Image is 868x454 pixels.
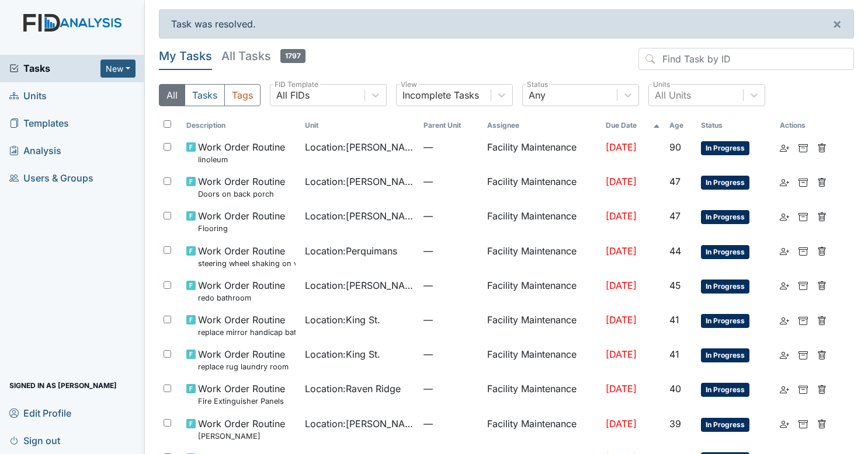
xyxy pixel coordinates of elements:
span: — [423,417,477,431]
span: In Progress [701,418,749,432]
span: 44 [669,245,681,257]
span: Sign out [9,431,60,449]
span: Location : Raven Ridge [305,382,401,396]
span: Templates [9,114,69,132]
span: [DATE] [606,314,637,326]
span: [DATE] [606,348,637,360]
th: Toggle SortBy [696,116,775,135]
a: Delete [817,278,827,292]
span: 1797 [280,49,305,63]
span: In Progress [701,210,749,224]
button: Tasks [185,84,225,106]
a: Archive [798,244,808,258]
small: Flooring [198,223,285,234]
td: Facility Maintenance [482,170,601,204]
span: Location : [PERSON_NAME]. [305,209,414,223]
small: Fire Extinguisher Panels [198,396,285,407]
div: Task was resolved. [159,9,854,39]
span: In Progress [701,141,749,155]
a: Archive [798,174,808,188]
button: New [100,60,136,78]
span: 39 [669,418,681,429]
a: Delete [817,347,827,361]
span: Work Order Routine linoleum [198,140,285,165]
a: Delete [817,382,827,396]
span: [DATE] [606,141,637,153]
span: 47 [669,210,680,222]
th: Toggle SortBy [665,116,696,135]
span: [DATE] [606,245,637,257]
span: Work Order Routine replace rug laundry room [198,347,289,372]
span: — [423,174,477,188]
th: Actions [775,116,834,135]
a: Archive [798,140,808,154]
span: In Progress [701,383,749,397]
span: 90 [669,141,681,153]
div: Type filter [159,84,261,106]
td: Facility Maintenance [482,412,601,446]
small: [PERSON_NAME] [198,431,285,442]
span: 45 [669,280,681,291]
td: Facility Maintenance [482,204,601,239]
th: Toggle SortBy [182,116,300,135]
th: Toggle SortBy [419,116,482,135]
span: — [423,313,477,327]
span: Edit Profile [9,404,71,422]
span: In Progress [701,245,749,259]
td: Facility Maintenance [482,135,601,170]
div: Any [529,88,546,102]
a: Delete [817,174,827,188]
span: Work Order Routine replace mirror handicap bathroom [198,313,296,338]
small: replace rug laundry room [198,361,289,372]
span: In Progress [701,176,749,190]
a: Archive [798,278,808,292]
a: Archive [798,417,808,431]
span: 47 [669,176,680,187]
span: [DATE] [606,176,637,187]
span: 40 [669,383,681,394]
span: Location : [PERSON_NAME]. [305,174,414,188]
small: steering wheel shaking on van [198,258,296,269]
span: — [423,209,477,223]
span: 41 [669,314,679,326]
a: Archive [798,382,808,396]
span: Work Order Routine Flooring [198,209,285,234]
th: Assignee [482,116,601,135]
th: Toggle SortBy [300,116,419,135]
th: Toggle SortBy [601,116,665,135]
small: linoleum [198,154,285,165]
a: Archive [798,313,808,327]
span: Location : King St. [305,347,380,361]
span: × [832,15,842,32]
span: [DATE] [606,210,637,222]
span: Work Order Routine Doors on back porch [198,174,285,200]
td: Facility Maintenance [482,239,601,274]
td: Facility Maintenance [482,343,601,377]
span: Analysis [9,142,61,160]
td: Facility Maintenance [482,308,601,343]
div: Incomplete Tasks [402,88,479,102]
small: Doors on back porch [198,188,285,200]
span: Location : [PERSON_NAME] [305,278,414,292]
div: All FIDs [276,88,310,102]
span: Tasks [9,61,100,75]
td: Facility Maintenance [482,274,601,308]
h5: My Tasks [159,48,212,64]
span: — [423,278,477,292]
button: All [159,84,185,106]
td: Facility Maintenance [482,377,601,411]
span: — [423,140,477,154]
span: Signed in as [PERSON_NAME] [9,376,117,394]
span: — [423,382,477,396]
span: [DATE] [606,418,637,429]
span: Users & Groups [9,169,93,187]
a: Delete [817,140,827,154]
small: redo bathroom [198,292,285,303]
a: Delete [817,209,827,223]
span: 41 [669,348,679,360]
h5: All Tasks [221,48,305,64]
span: [DATE] [606,280,637,291]
button: × [821,10,853,38]
span: In Progress [701,314,749,328]
span: Work Order Routine steering wheel shaking on van [198,244,296,269]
